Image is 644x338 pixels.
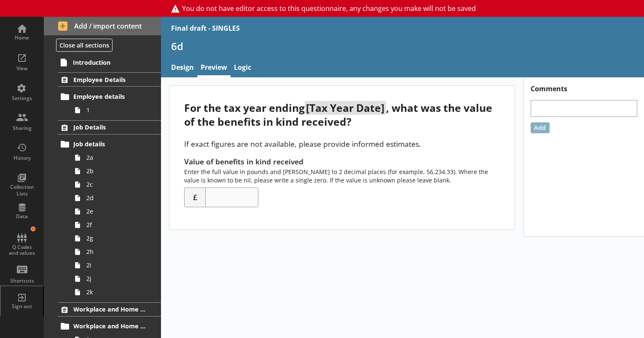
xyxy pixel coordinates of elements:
[62,90,161,117] li: Employee details1
[58,320,161,333] a: Workplace and Home Postcodes
[58,72,161,87] a: Employee Details
[71,232,161,245] a: 2g
[44,120,161,299] li: Job DetailsJob details2a2b2c2d2e2f2g2h2i2j2k
[86,153,150,161] span: 2a
[73,322,146,330] span: Workplace and Home Postcodes
[86,106,150,114] span: 1
[56,39,113,52] button: Close all sections
[71,259,161,272] a: 2i
[86,288,150,296] span: 2k
[171,40,634,53] h1: 6d
[73,76,146,84] span: Employee Details
[73,305,146,313] span: Workplace and Home Postcodes
[231,59,255,77] a: Logic
[58,120,161,135] a: Job Details
[71,272,161,285] a: 2j
[58,302,161,317] a: Workplace and Home Postcodes
[44,17,161,35] button: Add / import content
[197,59,231,77] a: Preview
[73,123,146,131] span: Job Details
[73,92,146,100] span: Employee details
[57,55,161,69] a: Introduction
[7,125,37,132] div: Sharing
[71,191,161,205] a: 2d
[86,221,150,229] span: 2f
[7,34,37,41] div: Home
[62,137,161,299] li: Job details2a2b2c2d2e2f2g2h2i2j2k
[86,167,150,175] span: 2b
[7,65,37,72] div: View
[71,164,161,178] a: 2b
[184,101,500,129] div: For the tax year ending , what was the value of the benefits in kind received?
[86,194,150,202] span: 2d
[7,95,37,102] div: Settings
[86,275,150,283] span: 2j
[184,139,500,149] p: If exact figures are not available, please provide informed estimates.
[73,140,146,148] span: Job details
[71,151,161,164] a: 2a
[86,207,150,215] span: 2e
[73,58,146,66] span: Introduction
[7,277,37,284] div: Shortcuts
[71,178,161,191] a: 2c
[168,59,197,77] a: Design
[7,244,37,256] div: Q Codes and values
[7,303,37,310] div: Sign out
[58,90,161,103] a: Employee details
[305,101,386,115] span: [Tax Year Date]
[86,248,150,256] span: 2h
[86,180,150,188] span: 2c
[171,24,240,33] div: Final draft - SINGLES
[86,261,150,269] span: 2i
[71,245,161,259] a: 2h
[7,213,37,220] div: Data
[71,218,161,232] a: 2f
[86,234,150,242] span: 2g
[58,21,147,31] span: Add / import content
[44,72,161,116] li: Employee DetailsEmployee details1
[71,285,161,299] a: 2k
[7,155,37,161] div: History
[7,184,37,197] div: Collection Lists
[71,103,161,117] a: 1
[58,137,161,151] a: Job details
[71,205,161,218] a: 2e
